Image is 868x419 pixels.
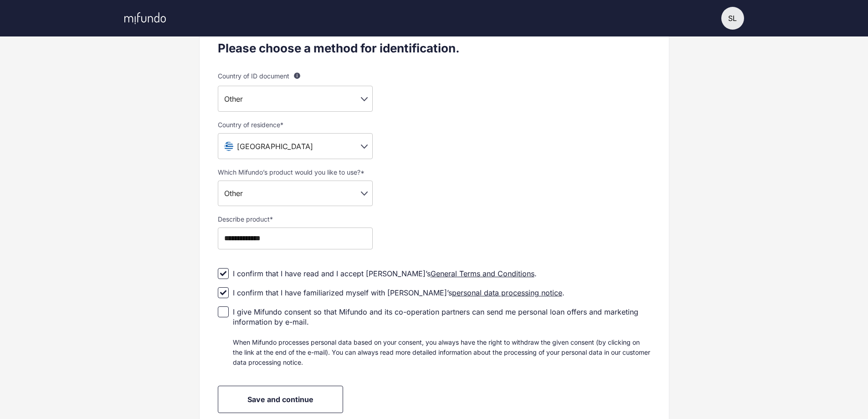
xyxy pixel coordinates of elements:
[233,288,565,298] div: I confirm that I have familiarized myself with [PERSON_NAME]’s .
[431,269,534,278] a: General Terms and Conditions
[218,386,343,413] button: Save and continue
[224,94,243,103] span: Other
[233,269,537,279] div: I confirm that I have read and I accept [PERSON_NAME]’s .
[222,140,235,153] img: gr.svg
[218,121,373,129] label: Country of residence *
[237,142,313,151] span: [GEOGRAPHIC_DATA]
[233,338,650,366] span: When Mifundo processes personal data based on your consent, you always have the right to withdraw...
[218,168,373,176] label: Which Mifundo’s product would you like to use? *
[218,215,373,223] label: Describe product *
[247,395,313,404] span: Save and continue
[218,41,651,56] div: Please choose a method for identification.
[721,7,744,30] button: SL
[452,288,562,297] a: personal data processing notice
[218,70,373,81] label: Country of ID document
[218,133,373,159] div: [GEOGRAPHIC_DATA]
[218,181,373,206] div: Other
[218,86,373,112] div: Other
[233,302,651,371] div: I give Mifundo consent so that Mifundo and its co-operation partners can send me personal loan of...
